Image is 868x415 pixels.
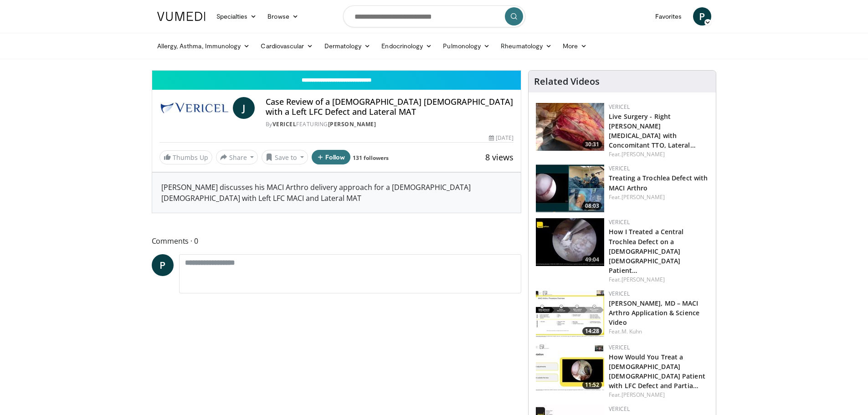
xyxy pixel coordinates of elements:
[609,405,630,413] a: Vericel
[582,381,602,389] span: 11:52
[312,150,351,164] button: Follow
[343,5,525,27] input: Search topics, interventions
[582,202,602,210] span: 08:03
[489,134,514,142] div: [DATE]
[536,218,604,266] img: 5aa0332e-438a-4b19-810c-c6dfa13c7ee4.150x105_q85_crop-smart_upscale.jpg
[272,120,297,128] a: Vericel
[266,97,514,117] h4: Case Review of a [DEMOGRAPHIC_DATA] [DEMOGRAPHIC_DATA] with a Left LFC Defect and Lateral MAT
[582,327,602,335] span: 14:28
[266,120,514,128] div: By FEATURING
[536,343,604,391] a: 11:52
[621,150,665,158] a: [PERSON_NAME]
[233,97,255,119] a: J
[437,37,495,55] a: Pulmonology
[609,164,630,172] a: Vericel
[609,150,709,159] div: Feat.
[159,97,229,119] img: Vericel
[609,193,709,201] div: Feat.
[152,173,521,213] div: [PERSON_NAME] discusses his MACI Arthro delivery approach for a [DEMOGRAPHIC_DATA] [DEMOGRAPHIC_D...
[609,290,630,297] a: Vericel
[536,290,604,338] img: 2444198d-1b18-4a77-bb67-3e21827492e5.150x105_q85_crop-smart_upscale.jpg
[609,103,630,111] a: Vericel
[536,164,604,212] img: 0de30d39-bfe3-4001-9949-87048a0d8692.150x105_q85_crop-smart_upscale.jpg
[609,227,683,274] a: How I Treated a Central Trochlea Defect on a [DEMOGRAPHIC_DATA] [DEMOGRAPHIC_DATA] Patient…
[582,140,602,149] span: 30:31
[534,76,600,87] h4: Related Videos
[621,391,665,399] a: [PERSON_NAME]
[536,290,604,338] a: 14:28
[609,391,709,399] div: Feat.
[609,112,696,149] a: Live Surgery - Right [PERSON_NAME][MEDICAL_DATA] with Concomitant TTO, Lateral…
[157,12,205,21] img: VuMedi Logo
[536,103,604,151] img: f2822210-6046-4d88-9b48-ff7c77ada2d7.150x105_q85_crop-smart_upscale.jpg
[328,120,376,128] a: [PERSON_NAME]
[582,256,602,264] span: 49:04
[609,276,709,284] div: Feat.
[159,150,212,164] a: Thumbs Up
[211,7,262,26] a: Specialties
[621,328,642,335] a: M. Kuhn
[319,37,376,55] a: Dermatology
[536,164,604,212] a: 08:03
[152,235,522,247] span: Comments 0
[609,328,709,336] div: Feat.
[557,37,592,55] a: More
[353,154,389,162] a: 131 followers
[152,254,174,276] a: P
[376,37,437,55] a: Endocrinology
[216,150,258,164] button: Share
[621,276,665,283] a: [PERSON_NAME]
[609,343,630,351] a: Vericel
[495,37,557,55] a: Rheumatology
[536,343,604,391] img: 62f325f7-467e-4e39-9fa8-a2cb7d050ecd.150x105_q85_crop-smart_upscale.jpg
[609,174,708,192] a: Treating a Trochlea Defect with MACI Arthro
[536,103,604,151] a: 30:31
[609,218,630,226] a: Vericel
[152,37,256,55] a: Allergy, Asthma, Immunology
[650,7,688,26] a: Favorites
[609,299,699,327] a: [PERSON_NAME], MD – MACI Arthro Application & Science Video
[262,150,308,164] button: Save to
[262,7,304,26] a: Browse
[485,152,514,163] span: 8 views
[693,7,711,26] a: P
[536,218,604,266] a: 49:04
[255,37,318,55] a: Cardiovascular
[621,193,665,201] a: [PERSON_NAME]
[609,353,705,390] a: How Would You Treat a [DEMOGRAPHIC_DATA] [DEMOGRAPHIC_DATA] Patient with LFC Defect and Partia…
